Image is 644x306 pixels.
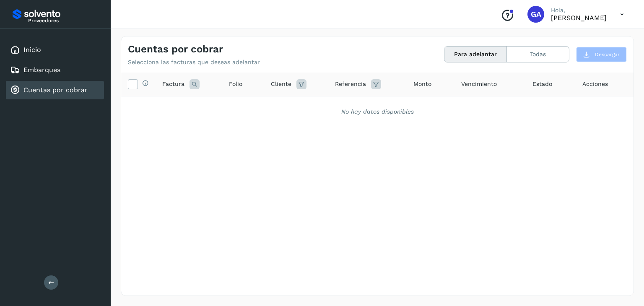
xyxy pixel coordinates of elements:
p: GENOVEVA ARZATE MARTINEZ [551,14,607,22]
span: Referencia [335,80,366,88]
span: Cliente [271,80,291,88]
span: Folio [229,80,242,88]
a: Inicio [23,46,41,54]
div: Inicio [6,41,104,59]
span: Estado [532,80,552,88]
p: Proveedores [28,18,101,23]
span: Factura [162,80,184,88]
button: Descargar [576,47,627,62]
div: Embarques [6,61,104,79]
button: Todas [507,47,569,62]
span: Acciones [582,80,608,88]
a: Embarques [23,66,60,74]
p: Hola, [551,7,607,14]
div: Cuentas por cobrar [6,81,104,99]
a: Cuentas por cobrar [23,86,88,94]
span: Monto [413,80,431,88]
h4: Cuentas por cobrar [128,43,223,55]
span: Vencimiento [461,80,497,88]
p: Selecciona las facturas que deseas adelantar [128,59,260,66]
button: Para adelantar [444,47,507,62]
div: No hay datos disponibles [132,107,623,116]
span: Descargar [595,51,620,58]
